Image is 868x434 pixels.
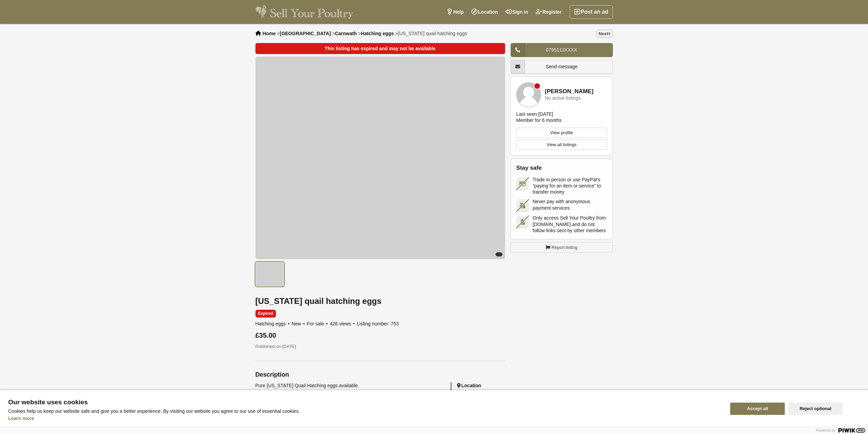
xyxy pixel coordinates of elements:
[255,332,505,339] div: £35.00
[8,399,722,406] span: Our website uses cookies
[516,111,554,117] div: Last seen [DATE]
[534,83,540,89] div: Member is offline
[395,31,467,36] li: >
[361,31,394,36] a: Hatching eggs
[516,117,562,123] div: Member for 6 months
[788,403,843,415] button: Reject optional
[596,30,613,38] a: Next
[277,31,331,36] li: >
[357,321,399,326] span: Listing number: 753
[816,428,836,432] span: Powered by
[8,408,722,414] p: Cookies help us keep our website safe and give you a better experience. By visiting our website y...
[255,43,505,54] div: This listing has expired and may not be available
[335,31,357,36] a: Carnwath
[546,47,577,53] span: 0795113XXXX
[516,140,607,150] a: View all listings
[307,321,328,326] span: For sale
[511,60,613,74] a: Send message
[516,128,607,138] a: View profile
[330,321,355,326] span: 426 views
[532,5,565,19] a: Register
[255,321,290,326] span: Hatching eggs
[516,165,607,171] h2: Stay safe
[545,88,594,95] a: [PERSON_NAME]
[546,64,577,69] span: Send message
[457,382,505,389] h2: Location
[551,244,577,251] span: Report listing
[570,5,613,19] a: Post an ad
[255,371,505,378] h2: Description
[280,31,331,36] a: [GEOGRAPHIC_DATA]
[468,5,502,19] a: Location
[8,416,34,421] a: Learn more
[533,215,607,234] span: Only access Sell Your Poultry from [DOMAIN_NAME] and do not follow links sent by other members
[443,5,467,19] a: Help
[255,297,505,306] h1: [US_STATE] quail hatching eggs
[263,31,276,36] a: Home
[730,403,785,415] button: Accept all
[332,31,357,36] li: >
[255,5,353,19] img: Sell Your Poultry
[358,31,394,36] li: >
[255,57,505,259] img: California quail hatching eggs - 1/1
[511,242,613,253] a: Report listing
[502,5,532,19] a: Sign in
[255,343,505,350] p: Published on [DATE]
[516,82,541,107] img: Deric
[533,198,607,211] span: Never pay with anonymous payment services
[533,177,607,195] span: Trade in person or use PayPal's “paying for an item or service” to transfer money
[292,321,306,326] span: New
[545,96,581,101] div: No active listings
[255,310,276,318] span: Expired
[255,262,284,286] img: California quail hatching eggs - 1
[398,31,467,36] span: [US_STATE] quail hatching eggs
[511,43,613,57] a: 0795113XXXX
